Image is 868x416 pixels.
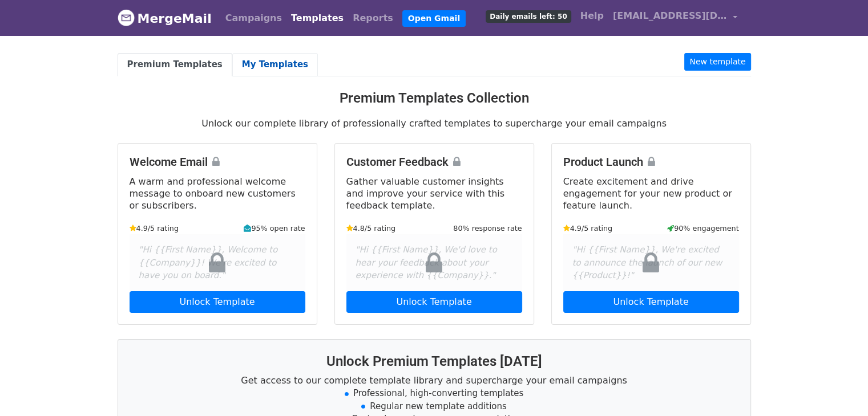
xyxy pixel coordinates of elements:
[118,90,751,107] h3: Premium Templates Collection
[132,400,737,413] li: Regular new template additions
[118,9,135,26] img: MergeMail logo
[348,7,398,30] a: Reports
[563,291,739,313] a: Unlock Template
[346,155,522,169] h4: Customer Feedback
[346,234,522,291] div: "Hi {{First Name}}, We'd love to hear your feedback about your experience with {{Company}}."
[130,223,179,234] small: 4.9/5 rating
[118,117,751,129] p: Unlock our complete library of professionally crafted templates to supercharge your email campaigns
[453,223,522,234] small: 80% response rate
[346,176,522,211] p: Gather valuable customer insights and improve your service with this feedback template.
[221,7,286,30] a: Campaigns
[132,353,737,370] h3: Unlock Premium Templates [DATE]
[118,53,232,76] a: Premium Templates
[346,223,396,234] small: 4.8/5 rating
[563,234,739,291] div: "Hi {{First Name}}, We're excited to announce the launch of our new {{Product}}!"
[563,155,739,169] h4: Product Launch
[667,223,739,234] small: 90% engagement
[346,291,522,313] a: Unlock Template
[244,223,305,234] small: 95% open rate
[118,6,212,30] a: MergeMail
[608,5,742,31] a: [EMAIL_ADDRESS][DOMAIN_NAME]
[130,291,305,313] a: Unlock Template
[613,9,727,23] span: [EMAIL_ADDRESS][DOMAIN_NAME]
[563,176,739,211] p: Create excitement and drive engagement for your new product or feature launch.
[563,223,613,234] small: 4.9/5 rating
[402,10,466,27] a: Open Gmail
[132,374,737,386] p: Get access to our complete template library and supercharge your email campaigns
[481,5,575,27] a: Daily emails left: 50
[132,387,737,400] li: Professional, high-converting templates
[130,176,305,211] p: A warm and professional welcome message to onboard new customers or subscribers.
[130,155,305,169] h4: Welcome Email
[576,5,608,27] a: Help
[286,7,348,30] a: Templates
[684,53,750,71] a: New template
[232,53,318,76] a: My Templates
[130,234,305,291] div: "Hi {{First Name}}, Welcome to {{Company}}! We're excited to have you on board."
[486,10,571,23] span: Daily emails left: 50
